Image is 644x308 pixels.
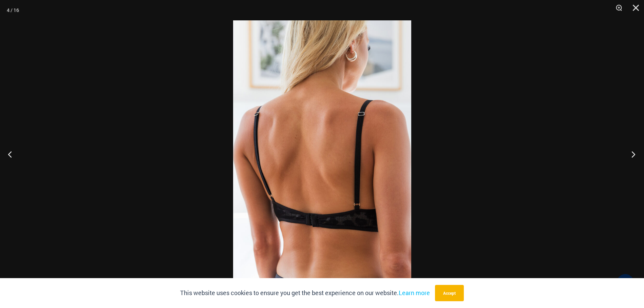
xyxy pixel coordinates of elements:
[619,137,644,171] button: Next
[233,20,411,288] img: Nights Fall Silver Leopard 1036 Bra 02
[435,285,464,301] button: Accept
[7,5,19,15] div: 4 / 16
[399,289,430,297] a: Learn more
[180,288,430,298] p: This website uses cookies to ensure you get the best experience on our website.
